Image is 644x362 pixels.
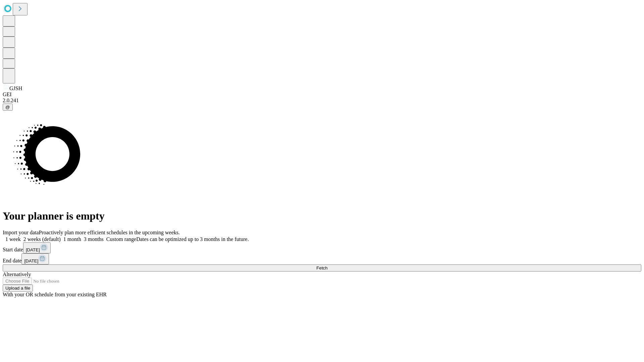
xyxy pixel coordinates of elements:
span: @ [5,105,10,110]
span: Alternatively [3,271,31,277]
button: @ [3,104,13,111]
div: 2.0.241 [3,98,641,104]
div: Start date [3,242,641,253]
button: Fetch [3,264,641,271]
span: With your OR schedule from your existing EHR [3,292,107,297]
span: Custom range [106,236,136,242]
span: Import your data [3,230,39,235]
span: [DATE] [24,258,38,263]
span: 2 weeks (default) [23,236,61,242]
button: [DATE] [23,242,51,253]
div: End date [3,253,641,264]
span: Dates can be optimized up to 3 months in the future. [136,236,249,242]
span: Fetch [316,265,327,270]
span: GJSH [9,85,22,91]
span: 1 month [63,236,81,242]
span: 3 months [84,236,104,242]
button: [DATE] [21,253,49,264]
button: Upload a file [3,285,33,292]
div: GEI [3,92,641,98]
span: 1 week [5,236,21,242]
span: [DATE] [26,247,40,252]
h1: Your planner is empty [3,210,641,222]
span: Proactively plan more efficient schedules in the upcoming weeks. [39,230,180,235]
